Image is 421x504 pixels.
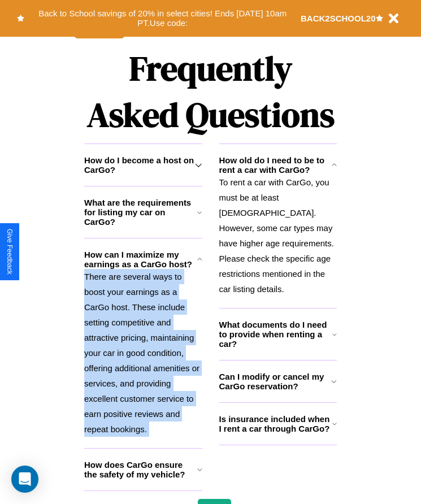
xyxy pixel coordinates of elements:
[6,229,14,275] div: Give Feedback
[84,155,195,175] h3: How do I become a host on CarGo?
[219,320,333,349] h3: What documents do I need to provide when renting a car?
[301,14,376,23] b: BACK2SCHOOL20
[219,414,332,433] h3: Is insurance included when I rent a car through CarGo?
[84,198,197,227] h3: What are the requirements for listing my car on CarGo?
[84,269,202,437] p: There are several ways to boost your earnings as a CarGo host. These include setting competitive ...
[84,40,337,144] h1: Frequently Asked Questions
[219,175,337,297] p: To rent a car with CarGo, you must be at least [DEMOGRAPHIC_DATA]. However, some car types may ha...
[219,155,332,175] h3: How old do I need to be to rent a car with CarGo?
[11,466,38,493] div: Open Intercom Messenger
[24,6,301,31] button: Back to School savings of 20% in select cities! Ends [DATE] 10am PT.Use code:
[84,250,197,269] h3: How can I maximize my earnings as a CarGo host?
[84,460,197,479] h3: How does CarGo ensure the safety of my vehicle?
[219,372,332,391] h3: Can I modify or cancel my CarGo reservation?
